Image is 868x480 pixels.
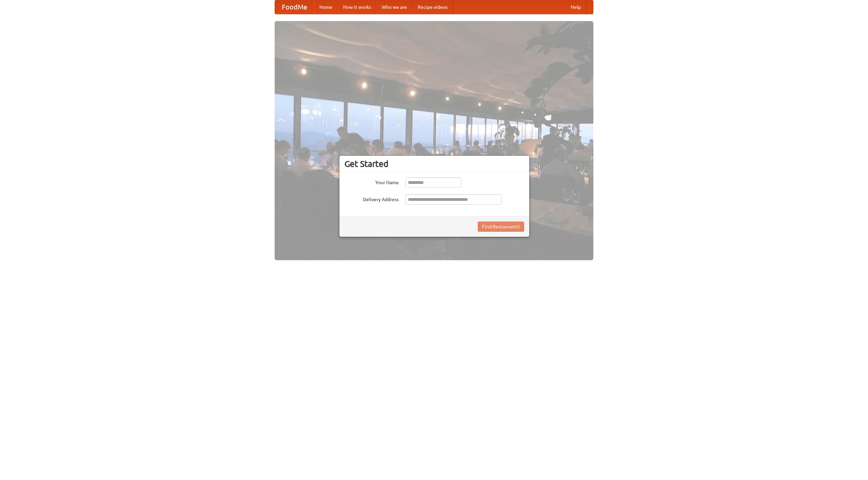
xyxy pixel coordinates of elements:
label: Your Name [344,177,399,186]
label: Delivery Address [344,194,399,203]
a: Help [565,0,586,14]
h3: Get Started [344,159,524,169]
a: How it works [338,0,376,14]
a: Home [314,0,338,14]
button: Find Restaurants! [478,222,524,232]
a: Who we are [376,0,412,14]
a: FoodMe [275,0,314,14]
a: Recipe videos [412,0,453,14]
